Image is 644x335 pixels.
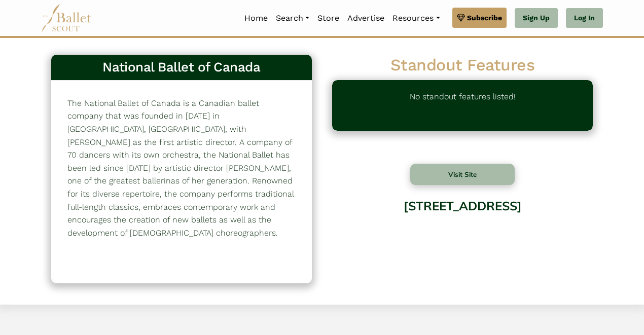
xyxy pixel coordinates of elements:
[240,8,272,29] a: Home
[410,164,515,185] button: Visit Site
[332,55,593,76] h2: Standout Features
[343,8,388,29] a: Advertise
[515,8,558,28] a: Sign Up
[467,12,502,23] span: Subscribe
[313,8,343,29] a: Store
[59,59,304,76] h3: National Ballet of Canada
[388,8,444,29] a: Resources
[67,97,296,240] p: The National Ballet of Canada is a Canadian ballet company that was founded in [DATE] in [GEOGRAP...
[566,8,603,28] a: Log In
[452,8,507,28] a: Subscribe
[332,191,593,273] div: [STREET_ADDRESS]
[272,8,313,29] a: Search
[410,90,516,121] p: No standout features listed!
[457,12,465,23] img: gem.svg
